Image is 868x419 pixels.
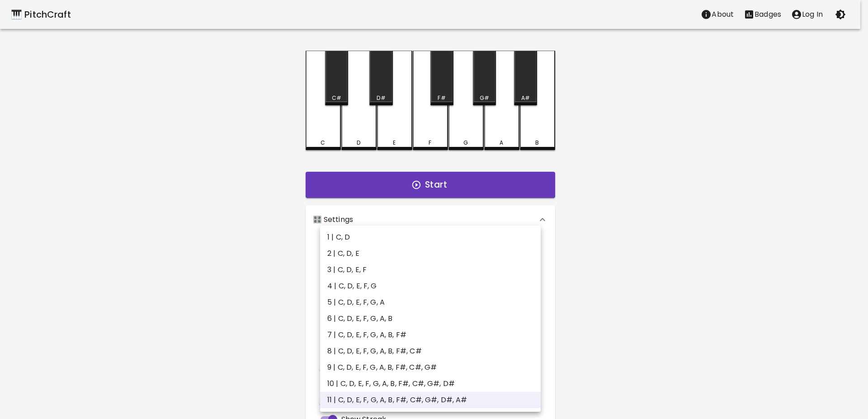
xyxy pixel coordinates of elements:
li: 2 | C, D, E [320,245,541,262]
li: 4 | C, D, E, F, G [320,278,541,294]
li: 7 | C, D, E, F, G, A, B, F# [320,327,541,343]
li: 6 | C, D, E, F, G, A, B [320,311,541,327]
li: 5 | C, D, E, F, G, A [320,294,541,311]
li: 9 | C, D, E, F, G, A, B, F#, C#, G# [320,359,541,376]
li: 8 | C, D, E, F, G, A, B, F#, C# [320,343,541,359]
li: 3 | C, D, E, F [320,262,541,278]
li: 11 | C, D, E, F, G, A, B, F#, C#, G#, D#, A# [320,392,541,408]
li: 10 | C, D, E, F, G, A, B, F#, C#, G#, D# [320,376,541,392]
li: 1 | C, D [320,229,541,245]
